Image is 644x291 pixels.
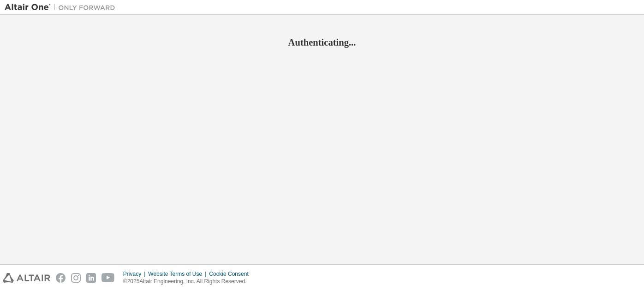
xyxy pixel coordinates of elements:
div: Privacy [123,270,148,278]
img: youtube.svg [101,273,115,283]
h2: Authenticating... [5,36,639,48]
img: facebook.svg [56,273,66,283]
img: Altair One [5,3,120,12]
div: Website Terms of Use [148,270,209,278]
img: altair_logo.svg [3,273,50,283]
img: linkedin.svg [86,273,96,283]
div: Cookie Consent [209,270,254,278]
img: instagram.svg [71,273,81,283]
p: © 2025 Altair Engineering, Inc. All Rights Reserved. [123,278,254,285]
